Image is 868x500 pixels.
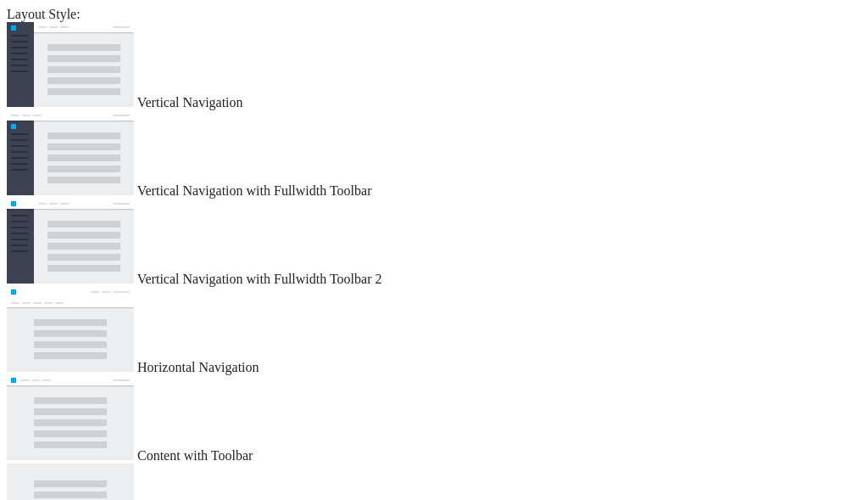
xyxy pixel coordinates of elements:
div: Layout Style: [7,7,861,22]
span: Horizontal Navigation [137,360,259,374]
span: Vertical Navigation with Fullwidth Toolbar 2 [137,272,382,286]
md-radio-button: Vertical Navigation with Fullwidth Toolbar 2 [7,199,861,287]
img: vertical-nav-with-full-toolbar.jpg [7,110,134,195]
md-radio-button: Content with Toolbar [7,375,861,463]
md-radio-button: Vertical Navigation with Fullwidth Toolbar [7,110,861,199]
span: Vertical Navigation [137,95,243,110]
img: vertical-nav.jpg [7,22,134,107]
img: vertical-nav-with-full-toolbar-2.jpg [7,199,134,284]
md-radio-button: Vertical Navigation [7,22,861,110]
img: horizontal-nav.jpg [7,287,134,372]
span: Content with Toolbar [137,448,253,463]
img: content-with-toolbar.jpg [7,375,134,460]
md-radio-button: Horizontal Navigation [7,287,861,375]
span: Vertical Navigation with Fullwidth Toolbar [137,183,372,198]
